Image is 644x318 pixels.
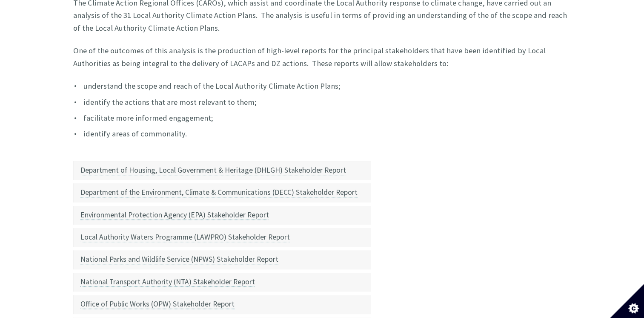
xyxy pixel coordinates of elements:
[80,277,255,287] a: National Transport Authority (NTA) Stakeholder Report
[80,165,346,175] a: Department of Housing, Local Government & Heritage (DHLGH) Stakeholder Report
[80,232,290,242] a: Local Authority Waters Programme (LAWPRO) Stakeholder Report
[73,112,571,124] li: facilitate more informed engagement;
[80,299,235,309] a: Office of Public Works (OPW) Stakeholder Report
[610,284,644,318] button: Set cookie preferences
[73,80,571,92] li: understand the scope and reach of the Local Authority Climate Action Plans;
[73,96,571,108] li: identify the actions that are most relevant to them;
[73,127,571,140] li: identify areas of commonality.
[80,188,358,197] a: Department of the Environment, Climate & Communications (DECC) Stakeholder Report
[73,44,571,69] p: One of the outcomes of this analysis is the production of high-level reports for the principal st...
[80,210,269,220] a: Environmental Protection Agency (EPA) Stakeholder Report
[80,254,278,264] a: National Parks and Wildlife Service (NPWS) Stakeholder Report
